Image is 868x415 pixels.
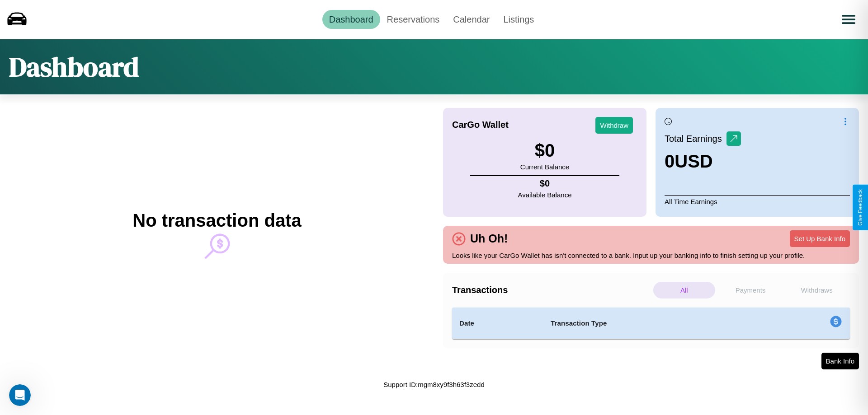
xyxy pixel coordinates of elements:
a: Reservations [380,10,447,29]
h1: Dashboard [9,48,139,85]
table: simple table [452,308,850,339]
button: Set Up Bank Info [790,230,850,247]
p: Support ID: mgm8xy9f3h63f3zedd [383,378,484,391]
h4: $ 0 [518,178,572,189]
p: Payments [720,282,782,298]
button: Bank Info [821,353,859,369]
h4: CarGo Wallet [452,120,509,130]
h4: Transactions [452,285,651,295]
p: Current Balance [520,161,569,173]
div: Give Feedback [857,189,863,226]
button: Withdraw [595,117,633,134]
p: All Time Earnings [665,195,850,208]
h3: 0 USD [665,151,741,172]
h2: No transaction data [132,210,301,231]
a: Calendar [446,10,496,29]
h4: Uh Oh! [466,232,512,245]
h4: Date [459,318,536,329]
a: Listings [496,10,541,29]
button: Open menu [836,7,861,32]
h4: Transaction Type [551,318,756,329]
a: Dashboard [322,10,380,29]
p: Available Balance [518,189,572,201]
p: Total Earnings [665,131,726,147]
p: Looks like your CarGo Wallet has isn't connected to a bank. Input up your banking info to finish ... [452,249,850,261]
p: All [653,282,715,298]
p: Withdraws [786,282,848,298]
iframe: Intercom live chat [9,384,31,406]
h3: $ 0 [520,140,569,161]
